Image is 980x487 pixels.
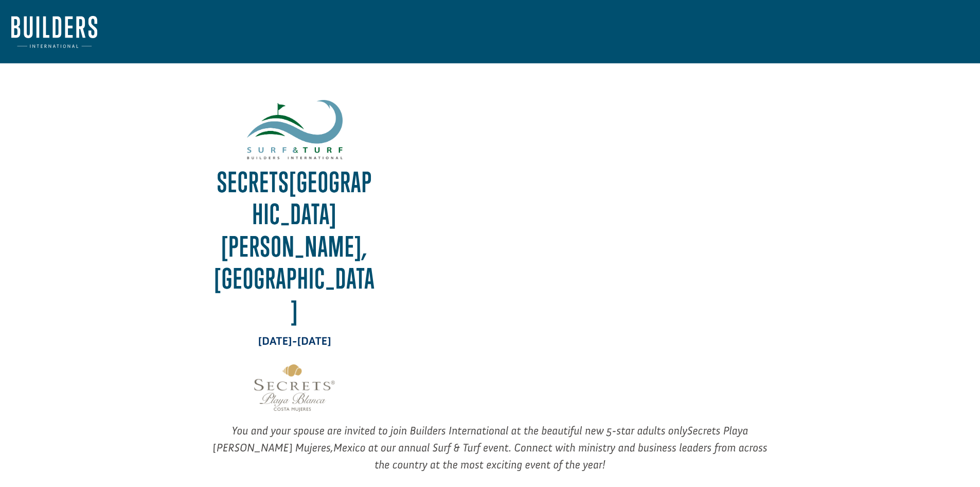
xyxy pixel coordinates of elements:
em: You and your spouse are invited to join Builders International at the beautiful new 5-star adults... [212,424,767,472]
span: [DATE]-[DATE] [258,334,331,348]
img: S&T 2023 web [247,100,343,159]
strong: [GEOGRAPHIC_DATA][PERSON_NAME], [GEOGRAPHIC_DATA] [214,165,375,327]
img: Builders International [11,16,97,48]
strong: Secrets [217,165,289,198]
iframe: 2026 Promo Surf & Turf [407,115,768,318]
img: image [254,364,335,412]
